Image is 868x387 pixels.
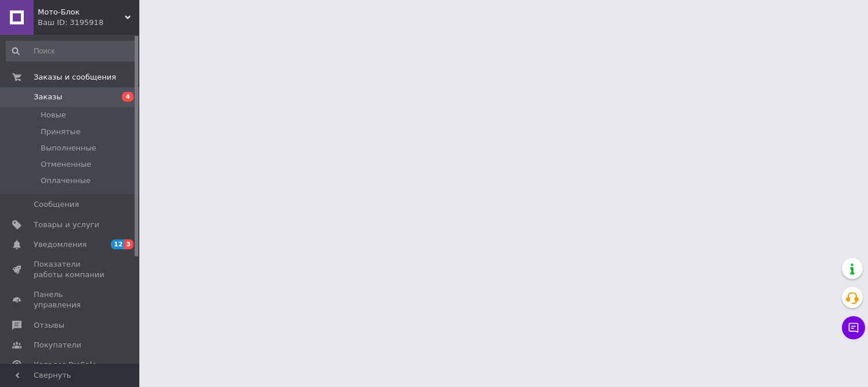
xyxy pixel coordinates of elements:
span: Новые [41,110,66,120]
span: Панель управления [34,289,107,310]
span: Оплаченные [41,175,91,186]
span: Сообщения [34,199,79,210]
span: Уведомления [34,239,87,250]
span: Покупатели [34,340,81,350]
span: Показатели работы компании [34,259,107,280]
span: 4 [122,92,134,102]
span: Выполненные [41,143,96,153]
span: Отзывы [34,320,64,331]
button: Чат с покупателем [842,316,865,339]
span: Заказы [34,92,62,102]
span: Принятые [41,127,81,137]
span: Отмененные [41,159,91,170]
span: Товары и услуги [34,220,99,230]
span: 3 [124,239,134,249]
span: Каталог ProSale [34,360,96,370]
span: 12 [111,239,124,249]
span: Заказы и сообщения [34,72,116,83]
div: Ваш ID: 3195918 [38,17,139,28]
input: Поиск [6,41,137,62]
span: Мото-Блок [38,7,125,17]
